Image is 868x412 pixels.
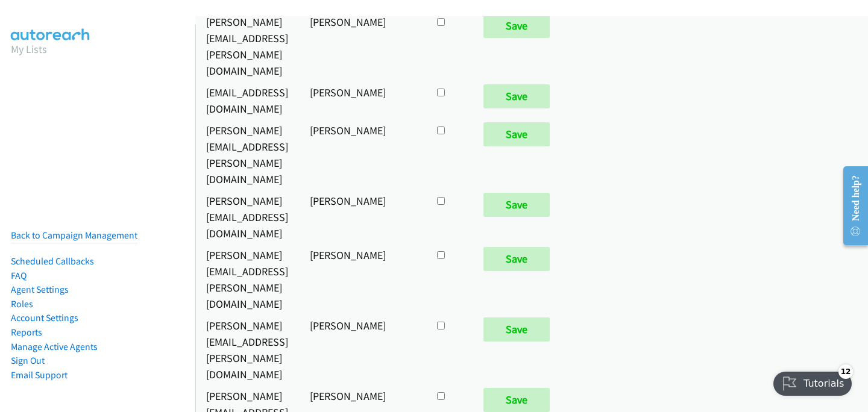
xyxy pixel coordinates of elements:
[11,270,27,281] a: FAQ
[195,119,299,190] td: [PERSON_NAME][EMAIL_ADDRESS][PERSON_NAME][DOMAIN_NAME]
[483,388,550,412] input: Save
[11,255,94,267] a: Scheduled Callbacks
[483,122,550,146] input: Save
[299,11,424,81] td: [PERSON_NAME]
[299,81,424,119] td: [PERSON_NAME]
[299,314,424,385] td: [PERSON_NAME]
[483,193,550,217] input: Save
[11,341,98,352] a: Manage Active Agents
[483,247,550,271] input: Save
[299,119,424,190] td: [PERSON_NAME]
[195,314,299,385] td: [PERSON_NAME][EMAIL_ADDRESS][PERSON_NAME][DOMAIN_NAME]
[11,298,33,310] a: Roles
[11,229,137,241] a: Back to Campaign Management
[483,14,550,38] input: Save
[299,244,424,314] td: [PERSON_NAME]
[483,84,550,108] input: Save
[11,369,68,381] a: Email Support
[11,312,78,323] a: Account Settings
[195,81,299,119] td: [EMAIL_ADDRESS][DOMAIN_NAME]
[195,190,299,244] td: [PERSON_NAME][EMAIL_ADDRESS][DOMAIN_NAME]
[834,158,868,254] iframe: Resource Center
[766,360,859,403] iframe: Checklist
[11,42,47,56] a: My Lists
[299,190,424,244] td: [PERSON_NAME]
[483,317,550,342] input: Save
[11,326,42,338] a: Reports
[195,11,299,81] td: [PERSON_NAME][EMAIL_ADDRESS][PERSON_NAME][DOMAIN_NAME]
[11,355,45,366] a: Sign Out
[11,284,69,295] a: Agent Settings
[195,244,299,314] td: [PERSON_NAME][EMAIL_ADDRESS][PERSON_NAME][DOMAIN_NAME]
